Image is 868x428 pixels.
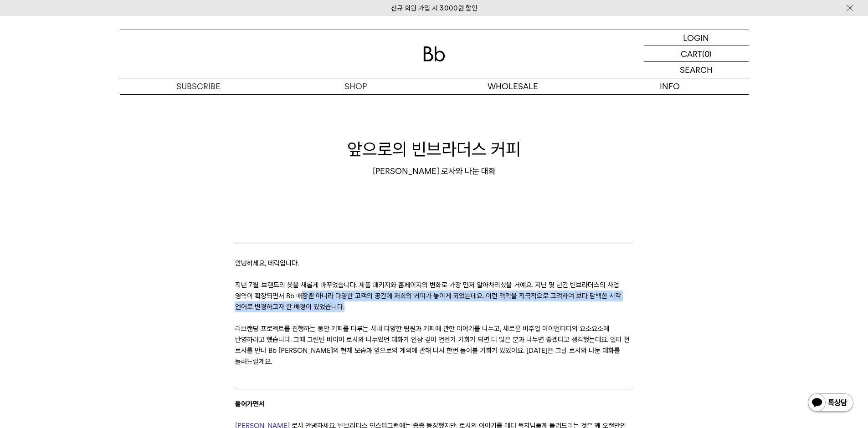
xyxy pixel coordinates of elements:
[423,46,445,61] img: 로고
[680,62,713,78] p: SEARCH
[807,392,854,414] img: 카카오톡 채널 1:1 채팅 버튼
[277,78,434,94] a: SHOP
[644,30,749,46] a: LOGIN
[235,323,633,367] p: 리브랜딩 프로젝트를 진행하는 동안 커피를 다루는 사내 다양한 팀원과 커피에 관한 이야기를 나누고, 새로운 비주얼 아이덴티티의 요소요소에 반영하려고 했습니다. 그때 그린빈 바이...
[120,78,277,94] a: SUBSCRIBE
[434,78,591,94] p: WHOLESALE
[235,258,633,269] p: 안녕하세요, 데릭입니다.
[702,46,712,61] p: (0)
[235,280,633,312] p: 작년 7월, 브랜드의 옷을 새롭게 바꾸었습니다. 제품 패키지와 홈페이지의 변화로 가장 먼저 알아차리셨을 거예요. 지난 몇 년간 빈브라더스의 사업 영역이 확장되면서 Bb 매장뿐...
[683,30,709,46] p: LOGIN
[644,46,749,62] a: CART (0)
[235,400,265,408] b: 들어가면서
[591,78,749,94] p: INFO
[681,46,702,61] p: CART
[120,166,749,177] div: [PERSON_NAME] 로사와 나눈 대화
[120,137,749,161] h1: 앞으로의 빈브라더스 커피
[391,4,478,12] a: 신규 회원 가입 시 3,000원 할인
